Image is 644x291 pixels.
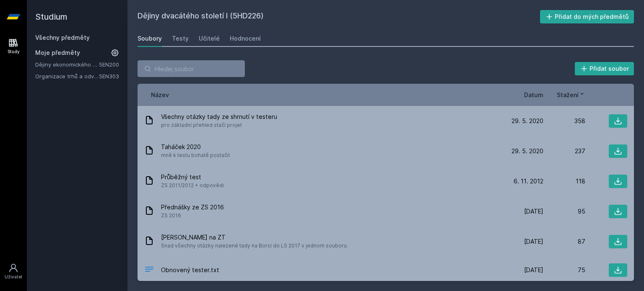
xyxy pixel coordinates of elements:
input: Hledej soubor [138,60,245,77]
span: 6. 11. 2012 [514,177,543,185]
a: Uživatel [2,259,25,284]
span: 29. 5. 2020 [512,147,543,155]
span: Přednášky ze ZS 2016 [161,203,224,211]
span: [DATE] [524,207,543,216]
span: Taháček 2020 [161,143,230,151]
a: 5EN200 [99,61,119,68]
div: Uživatel [5,274,22,280]
button: Přidat soubor [575,62,634,75]
a: 5EN303 [99,73,119,80]
div: 95 [543,207,585,216]
span: Všechny otázky tady ze shrnutí v testeru [161,113,277,121]
h2: Dějiny dvacátého století I (5HD226) [138,10,540,23]
span: [PERSON_NAME] na ZT [161,233,348,242]
div: TXT [144,264,154,276]
div: 237 [543,147,585,155]
div: 75 [543,266,585,274]
div: Soubory [138,34,162,43]
div: 87 [543,237,585,246]
div: 118 [543,177,585,185]
button: Stažení [557,90,585,99]
button: Přidat do mých předmětů [540,10,634,23]
div: Učitelé [199,34,220,43]
a: Testy [172,30,189,47]
span: Obnovený tester.txt [161,266,219,274]
div: Hodnocení [230,34,261,43]
span: ZS 2011/2012 + odpovědi [161,181,224,190]
span: ZS 2016 [161,211,224,220]
button: Datum [524,90,543,99]
div: Study [8,49,20,55]
span: [DATE] [524,237,543,246]
button: Název [151,90,169,99]
div: Testy [172,34,189,43]
a: Všechny předměty [35,34,90,41]
a: Soubory [138,30,162,47]
span: Průběžný test [161,173,224,181]
span: pro základní přehled stačí projet [161,121,277,129]
a: Study [2,33,25,59]
a: Hodnocení [230,30,261,47]
span: [DATE] [524,266,543,274]
div: 358 [543,117,585,125]
span: 29. 5. 2020 [512,117,543,125]
span: Moje předměty [35,49,80,57]
span: Stažení [557,90,579,99]
span: mně k testu bohatě postačil [161,151,230,160]
span: Snad všechny otázky nalezené tady na Borci do LS 2017 v jednom souboru. [161,242,348,250]
a: Učitelé [199,30,220,47]
a: Organizace trhů a odvětví [35,72,99,80]
a: Dějiny ekonomického myšlení [35,60,99,69]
